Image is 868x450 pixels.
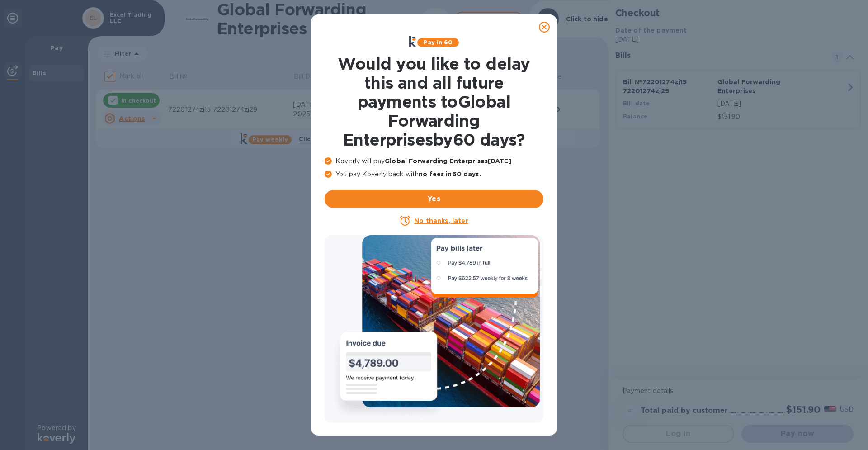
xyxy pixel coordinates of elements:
p: You pay Koverly back with [325,170,543,179]
b: no fees in 60 days . [419,171,481,178]
u: No thanks, later [414,217,468,224]
span: Yes [332,194,536,204]
p: Koverly will pay [325,156,543,166]
button: Yes [325,190,543,208]
b: Pay in 60 [423,39,453,46]
h1: Would you like to delay this and all future payments to Global Forwarding Enterprises by 60 days ? [325,54,543,149]
b: Global Forwarding Enterprises [DATE] [385,157,511,165]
